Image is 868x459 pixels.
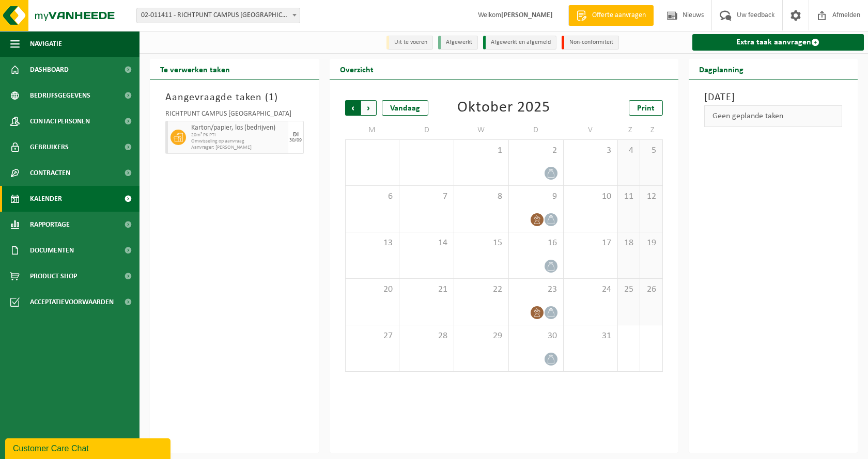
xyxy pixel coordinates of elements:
[645,238,657,249] span: 19
[459,238,503,249] span: 15
[637,104,655,113] span: Print
[569,191,613,202] span: 10
[345,100,361,116] span: Vorige
[514,284,558,295] span: 23
[30,31,62,57] span: Navigatie
[386,36,433,50] li: Uit te voeren
[645,145,657,156] span: 5
[30,108,90,134] span: Contactpersonen
[459,191,503,202] span: 8
[405,284,448,295] span: 21
[692,34,864,51] a: Extra taak aanvragen
[569,145,613,156] span: 3
[568,5,654,26] a: Offerte aanvragen
[454,121,509,139] td: W
[30,134,69,160] span: Gebruikers
[269,92,274,103] span: 1
[623,238,634,249] span: 18
[405,238,448,249] span: 14
[459,284,503,295] span: 22
[5,436,173,459] iframe: chat widget
[459,330,503,342] span: 29
[645,191,657,202] span: 12
[405,330,448,342] span: 28
[405,191,448,202] span: 7
[191,132,286,138] span: 20m³ PK PTI
[30,160,70,186] span: Contracten
[514,145,558,156] span: 2
[514,191,558,202] span: 9
[361,100,377,116] span: Volgende
[645,284,657,295] span: 26
[438,36,478,50] li: Afgewerkt
[590,10,648,21] span: Offerte aanvragen
[30,57,69,83] span: Dashboard
[564,121,618,139] td: V
[640,121,662,139] td: Z
[30,238,74,263] span: Documenten
[689,59,754,79] h2: Dagplanning
[289,138,302,143] div: 30/09
[623,191,634,202] span: 11
[351,238,394,249] span: 13
[569,284,613,295] span: 24
[30,289,114,315] span: Acceptatievoorwaarden
[483,36,556,50] li: Afgewerkt en afgemeld
[509,121,564,139] td: D
[293,132,299,138] div: DI
[618,121,640,139] td: Z
[30,212,70,238] span: Rapportage
[399,121,454,139] td: D
[30,186,62,212] span: Kalender
[351,191,394,202] span: 6
[382,100,428,116] div: Vandaag
[191,138,286,145] span: Omwisseling op aanvraag
[351,330,394,342] span: 27
[704,90,843,105] h3: [DATE]
[191,145,286,151] span: Aanvrager: [PERSON_NAME]
[623,145,634,156] span: 4
[514,330,558,342] span: 30
[165,90,304,105] h3: Aangevraagde taken ( )
[562,36,619,50] li: Non-conformiteit
[569,238,613,249] span: 17
[351,284,394,295] span: 20
[501,11,553,19] strong: [PERSON_NAME]
[704,105,843,127] div: Geen geplande taken
[137,8,300,23] span: 02-011411 - RICHTPUNT CAMPUS EEKLO - EEKLO
[345,121,400,139] td: M
[136,8,300,23] span: 02-011411 - RICHTPUNT CAMPUS EEKLO - EEKLO
[459,145,503,156] span: 1
[150,59,240,79] h2: Te verwerken taken
[629,100,663,116] a: Print
[569,330,613,342] span: 31
[457,100,550,116] div: Oktober 2025
[30,83,90,108] span: Bedrijfsgegevens
[514,238,558,249] span: 16
[330,59,384,79] h2: Overzicht
[30,263,77,289] span: Product Shop
[165,110,304,121] div: RICHTPUNT CAMPUS [GEOGRAPHIC_DATA]
[191,124,286,132] span: Karton/papier, los (bedrijven)
[623,284,634,295] span: 25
